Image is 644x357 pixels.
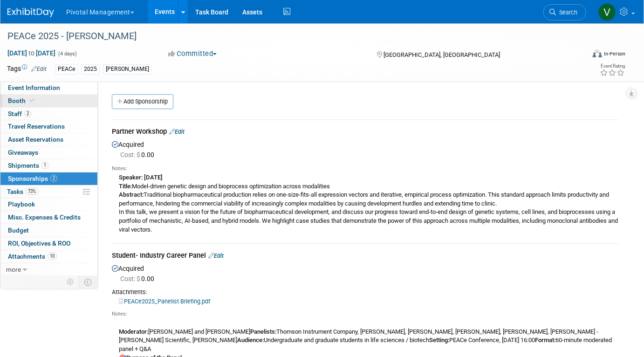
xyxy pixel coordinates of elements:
div: Notes: [112,310,618,318]
div: Notes: [112,165,618,172]
span: Shipments [8,162,48,169]
a: Edit [31,66,47,72]
span: ROI, Objectives & ROO [8,240,70,247]
div: PEACe [55,64,78,74]
span: Asset Reservations [8,136,63,143]
a: Tasks73% [0,185,97,198]
span: 0.00 [120,275,158,282]
b: Panelists: [250,328,276,335]
img: ExhibitDay [7,8,54,17]
span: Cost: $ [120,151,141,158]
a: more [0,263,97,276]
img: Valerie Weld [598,3,616,21]
span: more [6,266,21,273]
td: Tags [7,64,47,75]
b: Moderator: [119,328,148,335]
span: 2 [50,175,57,182]
span: 2 [24,110,31,117]
td: Personalize Event Tab Strip [62,276,79,288]
span: 1 [41,162,48,169]
img: Format-Inperson.png [593,50,602,57]
div: Event Rating [600,64,625,69]
span: Sponsorships [8,175,57,182]
div: PEACe 2025 - [PERSON_NAME] [4,28,573,45]
b: Audience: [237,336,264,343]
span: Booth [8,97,36,104]
span: 10 [48,253,57,260]
a: Booth [0,95,97,107]
span: to [27,49,36,57]
b: Speaker: [DATE] [119,174,163,181]
b: Format: [535,336,555,343]
span: Attachments [8,253,57,260]
a: Shipments1 [0,159,97,172]
a: Search [543,4,586,21]
div: Acquired [112,138,618,237]
div: Student- Industry Career Panel [112,251,618,262]
a: Playbook [0,198,97,211]
span: [DATE] [DATE] [7,49,56,57]
a: Add Sponsorship [112,94,173,109]
a: Giveaways [0,146,97,159]
span: Cost: $ [120,275,141,282]
b: Setting: [429,336,449,343]
a: Travel Reservations [0,120,97,133]
a: Edit [169,128,185,135]
a: Misc. Expenses & Credits [0,211,97,224]
a: ROI, Objectives & ROO [0,237,97,250]
a: Attachments10 [0,250,97,263]
a: Sponsorships2 [0,172,97,185]
span: Search [556,9,577,16]
span: Giveaways [8,149,38,156]
div: Model-driven genetic design and bioprocess optimization across modalities Traditional biopharmace... [112,172,618,234]
td: Toggle Event Tabs [79,276,98,288]
a: Budget [0,224,97,237]
div: 2025 [81,64,100,74]
div: Partner Workshop [112,127,618,138]
span: Misc. Expenses & Credits [8,213,81,221]
div: Event Format [534,48,625,62]
button: Committed [165,49,220,59]
span: (4 days) [57,51,77,57]
a: Staff2 [0,108,97,120]
div: Attachments: [112,288,618,296]
div: [PERSON_NAME] [103,64,152,74]
span: 73% [26,188,38,195]
span: 0.00 [120,151,158,158]
a: Asset Reservations [0,133,97,146]
a: Edit [208,252,224,259]
span: Tasks [7,188,38,195]
i: Booth reservation complete [30,98,34,103]
span: Staff [8,110,31,117]
span: Travel Reservations [8,123,65,130]
span: Budget [8,227,29,234]
b: Abstract: [119,191,144,198]
span: [GEOGRAPHIC_DATA], [GEOGRAPHIC_DATA] [384,51,500,58]
a: PEACe2025_Panelist Briefing.pdf [119,298,210,305]
span: Playbook [8,200,35,208]
span: Event Information [8,84,60,91]
div: In-Person [603,50,625,57]
a: Event Information [0,82,97,94]
b: Title: [119,183,132,190]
